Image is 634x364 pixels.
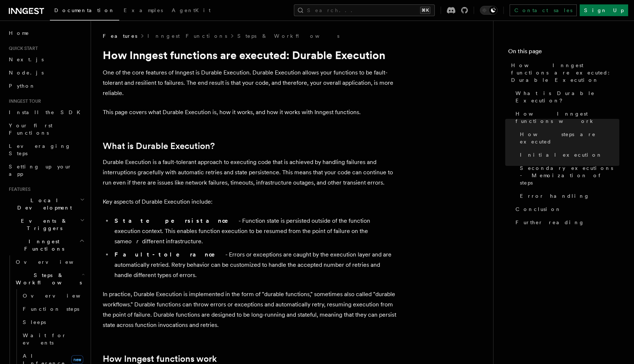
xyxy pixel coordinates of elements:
[23,293,98,299] span: Overview
[6,197,80,211] span: Local Development
[114,217,238,224] strong: State persistance
[6,119,86,139] a: Your first Functions
[517,189,619,203] a: Error handling
[9,57,44,62] span: Next.js
[6,45,38,51] span: Quick start
[294,4,435,16] button: Search...⌘K
[6,139,86,160] a: Leveraging Steps
[6,98,41,104] span: Inngest tour
[6,235,86,255] button: Inngest Functions
[9,164,72,177] span: Setting up your app
[114,251,225,258] strong: Fault-tolerance
[513,107,619,128] a: How Inngest functions work
[103,289,396,330] p: In practice, Durable Execution is implemented in the form of "durable functions," sometimes also ...
[520,164,619,186] span: Secondary executions - Memoization of steps
[515,205,561,213] span: Conclusion
[6,238,79,252] span: Inngest Functions
[517,161,619,189] a: Secondary executions - Memoization of steps
[103,48,396,62] h1: How Inngest functions are executed: Durable Execution
[71,355,83,364] span: new
[103,141,215,151] a: What is Durable Execution?
[20,302,86,316] a: Function steps
[508,59,619,87] a: How Inngest functions are executed: Durable Execution
[9,143,71,156] span: Leveraging Steps
[520,131,619,145] span: How steps are executed
[13,269,86,289] button: Steps & Workflows
[420,7,430,14] kbd: ⌘K
[54,7,115,13] span: Documentation
[513,216,619,229] a: Further reading
[103,107,396,117] p: This page covers what Durable Execution is, how it works, and how it works with Inngest functions.
[517,128,619,148] a: How steps are executed
[510,4,577,16] a: Contact sales
[119,2,167,20] a: Examples
[520,151,602,159] span: Initial execution
[20,329,86,349] a: Wait for events
[103,157,396,188] p: Durable Execution is a fault-tolerant approach to executing code that is achieved by handling fai...
[237,32,339,40] a: Steps & Workflows
[103,68,396,98] p: One of the core features of Inngest is Durable Execution. Durable Execution allows your functions...
[9,109,85,115] span: Install the SDK
[580,4,628,16] a: Sign Up
[515,110,619,125] span: How Inngest functions work
[6,160,86,181] a: Setting up your app
[6,53,86,66] a: Next.js
[6,186,30,192] span: Features
[9,29,29,37] span: Home
[23,306,79,312] span: Function steps
[511,62,619,84] span: How Inngest functions are executed: Durable Execution
[13,255,86,269] a: Overview
[517,148,619,161] a: Initial execution
[112,250,396,280] li: - Errors or exceptions are caught by the execution layer and are automatically retried. Retry beh...
[513,87,619,107] a: What is Durable Execution?
[112,216,396,247] li: - Function state is persisted outside of the function execution context. This enables function ex...
[23,319,46,325] span: Sleeps
[147,32,227,40] a: Inngest Functions
[167,2,215,20] a: AgentKit
[9,70,44,76] span: Node.js
[6,26,86,40] a: Home
[520,192,590,200] span: Error handling
[23,332,66,346] span: Wait for events
[13,272,82,286] span: Steps & Workflows
[172,7,211,13] span: AgentKit
[515,90,619,104] span: What is Durable Execution?
[6,106,86,119] a: Install the SDK
[6,214,86,235] button: Events & Triggers
[103,32,137,40] span: Features
[9,83,36,89] span: Python
[513,203,619,216] a: Conclusion
[16,259,91,265] span: Overview
[50,2,119,21] a: Documentation
[103,197,396,207] p: Key aspects of Durable Execution include:
[20,289,86,302] a: Overview
[124,7,163,13] span: Examples
[20,316,86,329] a: Sleeps
[480,6,498,15] button: Toggle dark mode
[6,217,80,232] span: Events & Triggers
[6,66,86,79] a: Node.js
[508,47,619,59] h4: On this page
[103,354,217,364] a: How Inngest functions work
[6,79,86,92] a: Python
[6,194,86,214] button: Local Development
[9,123,52,136] span: Your first Functions
[128,238,142,245] em: or
[515,219,584,226] span: Further reading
